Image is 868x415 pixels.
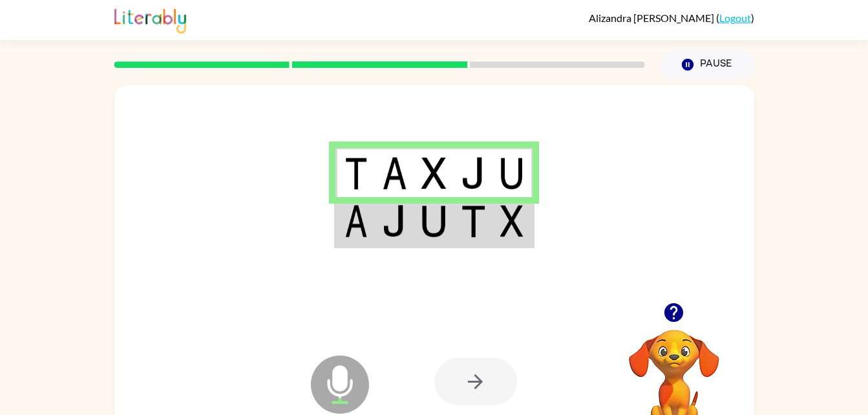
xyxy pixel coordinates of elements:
img: u [500,157,524,189]
img: Literably [114,5,186,34]
img: j [461,157,485,189]
img: x [500,205,524,237]
img: a [344,205,368,237]
div: ( ) [589,12,754,24]
button: Pause [661,50,754,80]
img: u [421,205,446,237]
span: Alizandra [PERSON_NAME] [589,12,716,24]
img: t [344,157,368,189]
img: x [421,157,446,189]
img: t [461,205,485,237]
img: j [382,205,407,237]
a: Logout [719,12,751,24]
img: a [382,157,407,189]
